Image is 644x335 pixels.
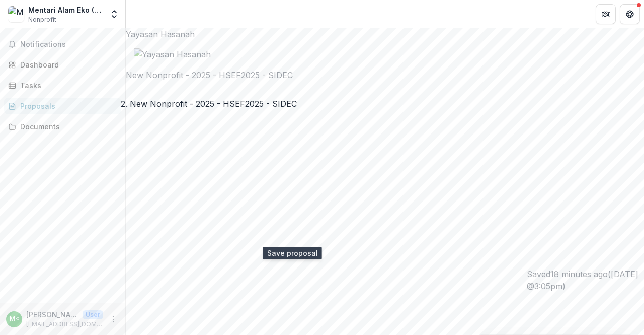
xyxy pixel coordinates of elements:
[26,320,103,329] p: [EMAIL_ADDRESS][DOMAIN_NAME]
[20,121,113,132] div: Documents
[596,4,616,24] button: Partners
[4,36,121,52] button: Notifications
[28,15,56,24] span: Nonprofit
[28,5,103,15] div: Mentari Alam Eko (M) Sdn Bhd
[126,69,644,81] h2: New Nonprofit - 2025 - HSEF2025 - SIDEC
[83,310,103,319] p: User
[126,28,644,40] div: Yayasan Hasanah
[20,101,113,111] div: Proposals
[10,316,19,322] div: Mae Ooi <mae@maeko.com.my>
[107,4,121,24] button: Open entity switcher
[4,77,121,94] a: Tasks
[130,98,297,110] div: New Nonprofit - 2025 - HSEF2025 - SIDEC
[8,6,24,22] img: Mentari Alam Eko (M) Sdn Bhd
[4,98,121,114] a: Proposals
[620,4,640,24] button: Get Help
[4,118,121,135] a: Documents
[527,268,644,292] div: Saved 18 minutes ago ( [DATE] @ 3:05pm )
[4,56,121,73] a: Dashboard
[20,59,113,70] div: Dashboard
[20,40,117,49] span: Notifications
[20,80,113,91] div: Tasks
[107,313,119,325] button: More
[26,309,78,320] p: [PERSON_NAME] <[PERSON_NAME][EMAIL_ADDRESS][DOMAIN_NAME]>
